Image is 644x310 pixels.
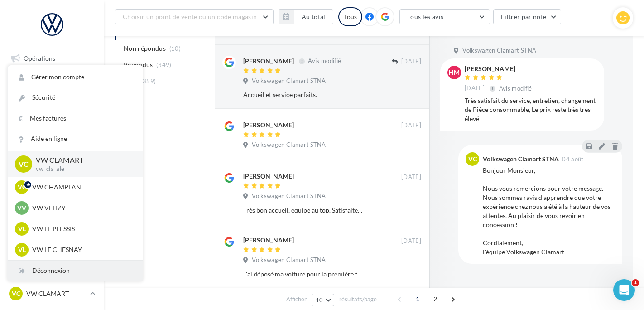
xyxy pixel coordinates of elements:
[32,203,132,213] p: VW VELIZY
[410,292,425,306] span: 1
[399,9,490,24] button: Tous les avis
[12,289,20,298] span: VC
[401,121,421,130] span: [DATE]
[449,68,460,77] span: hm
[562,156,583,162] span: 04 août
[5,72,99,91] a: Boîte de réception12
[5,117,99,136] a: Campagnes
[483,156,559,162] div: Volkswagen Clamart STNA
[18,224,26,233] span: VL
[5,162,99,181] a: Médiathèque
[252,77,326,85] span: Volkswagen Clamart STNA
[5,140,99,159] a: Contacts
[156,61,172,68] span: (349)
[8,87,143,108] a: Sécurité
[169,45,181,52] span: (10)
[243,206,362,215] div: Très bon accueil, équipe au top. Satisfaite de ma prestation
[5,49,99,68] a: Opérations
[8,129,143,149] a: Aide en ligne
[243,121,294,130] div: [PERSON_NAME]
[8,261,143,281] div: Déconnexion
[36,155,128,165] p: VW CLAMART
[243,270,362,279] div: J'ai déposé ma voiture pour la première fois dans ce garage pour une révision. Bon accueil et sat...
[243,236,294,245] div: [PERSON_NAME]
[483,166,615,257] div: Bonjour Monsieur, Nous vous remercions pour votre message. Nous sommes ravis d'apprendre que votr...
[26,289,87,298] p: VW CLAMART
[499,85,532,92] span: Avis modifié
[252,192,326,200] span: Volkswagen Clamart STNA
[465,66,534,72] div: [PERSON_NAME]
[312,294,335,306] button: 10
[115,9,274,24] button: Choisir un point de vente ou un code magasin
[252,141,326,149] span: Volkswagen Clamart STNA
[243,57,294,66] div: [PERSON_NAME]
[279,9,333,24] button: Au total
[294,9,333,24] button: Au total
[5,208,99,234] a: PLV et print personnalisable
[19,159,29,169] span: VC
[401,58,421,66] span: [DATE]
[18,245,26,254] span: VL
[36,165,128,173] p: vw-cla-ale
[243,172,294,181] div: [PERSON_NAME]
[5,237,99,264] a: Campagnes DataOnDemand
[124,44,166,53] span: Non répondus
[243,90,362,99] div: Accueil et service parfaits.
[286,295,307,304] span: Afficher
[32,224,132,233] p: VW LE PLESSIS
[338,7,362,26] div: Tous
[8,108,143,129] a: Mes factures
[5,95,99,114] a: Visibilité en ligne
[24,54,55,62] span: Opérations
[123,13,257,20] span: Choisir un point de vente ou un code magasin
[401,173,421,181] span: [DATE]
[124,60,153,69] span: Répondus
[316,296,323,304] span: 10
[17,203,26,213] span: VV
[5,185,99,204] a: Calendrier
[465,96,597,123] div: Très satisfait du service, entretien, changement de Pièce consommable, Le prix reste très très élevé
[308,58,341,65] span: Avis modifié
[141,77,156,85] span: (359)
[32,183,132,192] p: VW CHAMPLAN
[468,155,477,164] span: VC
[632,279,639,286] span: 1
[18,183,26,192] span: VC
[407,13,444,20] span: Tous les avis
[252,256,326,264] span: Volkswagen Clamart STNA
[32,245,132,254] p: VW LE CHESNAY
[462,47,536,55] span: Volkswagen Clamart STNA
[493,9,562,24] button: Filtrer par note
[339,295,377,304] span: résultats/page
[401,237,421,245] span: [DATE]
[7,285,97,302] a: VC VW CLAMART
[465,84,485,92] span: [DATE]
[613,279,635,301] iframe: Intercom live chat
[428,292,442,306] span: 2
[8,67,143,87] a: Gérer mon compte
